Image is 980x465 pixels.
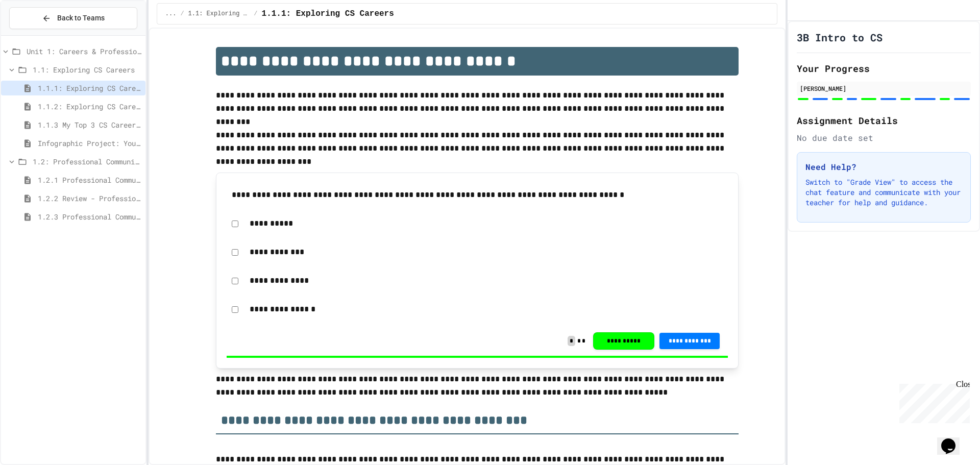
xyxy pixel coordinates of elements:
span: 1.1.1: Exploring CS Careers [262,8,394,20]
h1: 3B Intro to CS [797,30,883,44]
span: 1.1: Exploring CS Careers [188,10,250,18]
span: / [180,10,184,18]
button: Back to Teams [9,7,137,29]
p: Switch to "Grade View" to access the chat feature and communicate with your teacher for help and ... [805,177,962,208]
div: No due date set [797,132,971,144]
div: Chat with us now!Close [4,4,70,65]
span: 1.2.1 Professional Communication [38,175,141,185]
span: Back to Teams [57,13,105,23]
h3: Need Help? [805,161,962,173]
span: 1.2: Professional Communication [33,156,141,167]
h2: Assignment Details [797,113,971,128]
div: [PERSON_NAME] [800,84,968,93]
span: 1.2.3 Professional Communication Challenge [38,211,141,222]
span: 1.1.2: Exploring CS Careers - Review [38,101,141,112]
span: ... [165,10,177,18]
span: / [254,10,257,18]
span: 1.1.3 My Top 3 CS Careers! [38,119,141,130]
span: 1.1.1: Exploring CS Careers [38,83,141,93]
span: Unit 1: Careers & Professionalism [27,46,141,57]
iframe: chat widget [895,380,970,423]
span: 1.1: Exploring CS Careers [33,64,141,75]
span: 1.2.2 Review - Professional Communication [38,193,141,204]
iframe: chat widget [937,424,970,455]
span: Infographic Project: Your favorite CS [38,138,141,149]
h2: Your Progress [797,61,971,76]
